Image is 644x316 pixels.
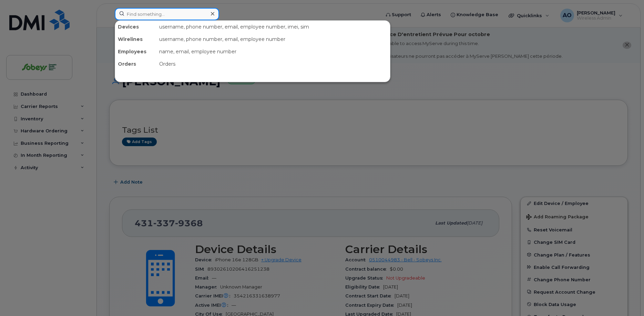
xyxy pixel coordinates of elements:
[156,21,390,33] div: username, phone number, email, employee number, imei, sim
[156,33,390,45] div: username, phone number, email, employee number
[156,58,390,70] div: Orders
[115,58,156,70] div: Orders
[115,33,156,45] div: Wirelines
[115,21,156,33] div: Devices
[156,45,390,58] div: name, email, employee number
[115,45,156,58] div: Employees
